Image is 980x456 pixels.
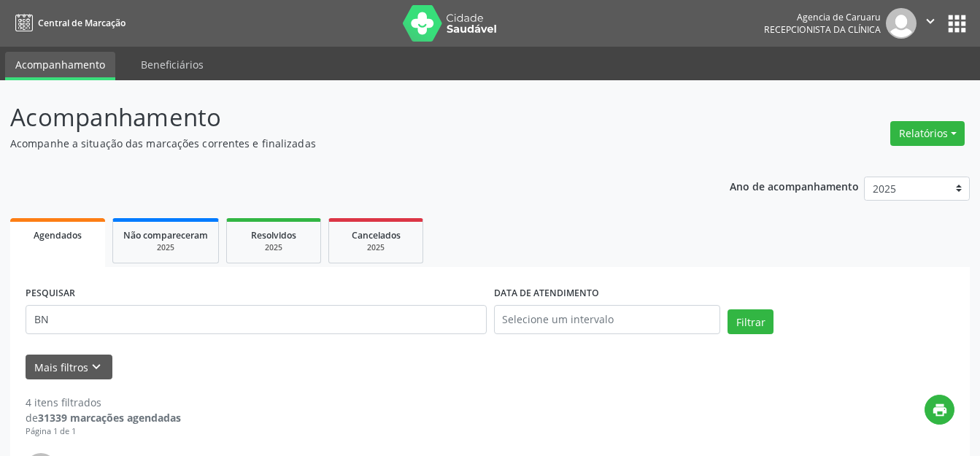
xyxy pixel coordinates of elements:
i:  [922,13,938,29]
p: Ano de acompanhamento [730,177,859,195]
div: 2025 [339,242,412,253]
i: keyboard_arrow_down [88,359,104,375]
div: 2025 [123,242,208,253]
button: Filtrar [728,309,773,334]
button: print [925,395,954,425]
span: Não compareceram [123,229,208,241]
p: Acompanhe a situação das marcações correntes e finalizadas [10,136,682,151]
input: Selecione um intervalo [494,305,721,334]
label: DATA DE ATENDIMENTO [494,282,599,305]
input: Nome, código do beneficiário ou CPF [26,305,487,334]
span: Central de Marcação [38,17,126,29]
span: Cancelados [352,229,401,241]
span: Recepcionista da clínica [764,23,881,36]
i: print [932,402,948,418]
div: de [26,410,181,425]
div: Agencia de Caruaru [764,11,881,23]
button: apps [944,11,970,36]
label: PESQUISAR [26,282,75,305]
button: Relatórios [890,121,965,146]
a: Acompanhamento [5,52,115,80]
img: img [886,8,917,39]
div: 2025 [237,242,310,253]
a: Central de Marcação [10,11,126,35]
strong: 31339 marcações agendadas [38,411,181,425]
button:  [917,8,944,39]
span: Agendados [34,229,82,241]
span: Resolvidos [251,229,296,241]
p: Acompanhamento [10,99,682,136]
a: Beneficiários [131,52,214,77]
div: Página 1 de 1 [26,425,181,438]
button: Mais filtroskeyboard_arrow_down [26,355,112,380]
div: 4 itens filtrados [26,395,181,410]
